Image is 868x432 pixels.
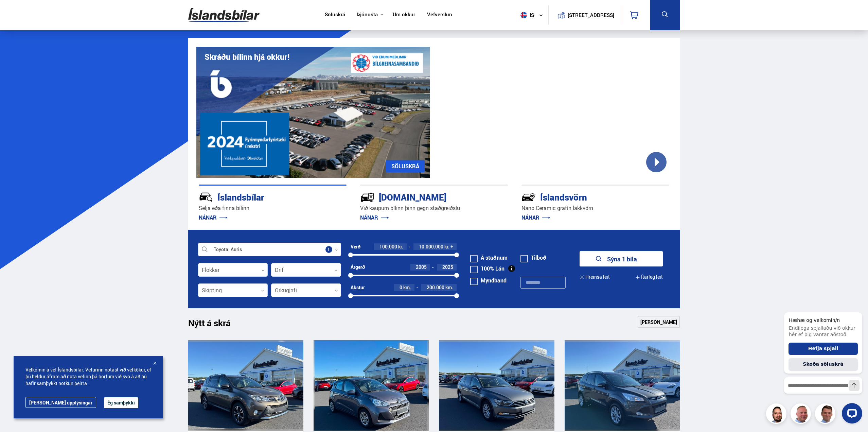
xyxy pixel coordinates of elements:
[351,285,365,290] div: Akstur
[360,190,374,204] img: tr5P-W3DuiFaO7aO.svg
[427,12,452,19] a: Vefverslun
[351,244,360,249] div: Verð
[520,12,527,18] img: svg+xml;base64,PHN2ZyB4bWxucz0iaHR0cDovL3d3dy53My5vcmcvMjAwMC9zdmciIHdpZHRoPSI1MTIiIGhlaWdodD0iNT...
[25,366,151,387] span: Velkomin á vef Íslandsbílar. Vefurinn notast við vefkökur, ef þú heldur áfram að nota vefinn þá h...
[357,12,378,18] button: Þjónusta
[393,12,415,19] a: Um okkur
[188,318,243,332] h1: Nýtt á skrá
[398,244,403,249] span: kr.
[379,243,397,250] span: 100.000
[518,12,535,18] span: is
[444,244,449,249] span: kr.
[521,214,550,221] a: NÁNAR
[360,214,389,221] a: NÁNAR
[360,191,484,203] div: [DOMAIN_NAME]
[427,284,444,291] span: 200.000
[188,4,260,26] img: G0Ugv5HjCgRt.svg
[638,316,680,328] a: [PERSON_NAME]
[199,190,213,204] img: JRvxyua_JYH6wB4c.svg
[520,255,546,260] label: Tilboð
[445,285,453,290] span: km.
[325,12,345,19] a: Söluskrá
[403,285,411,290] span: km.
[521,204,669,212] p: Nano Ceramic grafín lakkvörn
[635,270,663,285] button: Ítarleg leit
[400,284,402,291] span: 0
[521,190,536,204] img: -Svtn6bYgwAsiwNX.svg
[205,52,289,62] h1: Skráðu bílinn hjá okkur!
[470,266,504,271] label: 100% Lán
[104,397,138,408] button: Ég samþykki
[470,255,508,260] label: Á staðnum
[580,270,610,285] button: Hreinsa leit
[518,5,548,25] button: is
[386,160,425,172] a: SÖLUSKRÁ
[521,191,645,203] div: Íslandsvörn
[199,214,228,221] a: NÁNAR
[779,300,865,429] iframe: LiveChat chat widget
[199,204,347,212] p: Selja eða finna bílinn
[196,47,430,178] img: eKx6w-_Home_640_.png
[199,191,322,203] div: Íslandsbílar
[767,404,787,425] img: nhp88E3Fdnt1Opn2.png
[450,244,453,249] span: +
[25,397,96,408] a: [PERSON_NAME] upplýsingar
[416,264,427,270] span: 2005
[442,264,453,270] span: 2025
[360,204,508,212] p: Við kaupum bílinn þinn gegn staðgreiðslu
[580,251,663,266] button: Sýna 1 bíla
[470,278,507,283] label: Myndband
[552,5,618,25] a: [STREET_ADDRESS]
[351,264,365,270] div: Árgerð
[419,243,443,250] span: 10.000.000
[570,12,612,18] button: [STREET_ADDRESS]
